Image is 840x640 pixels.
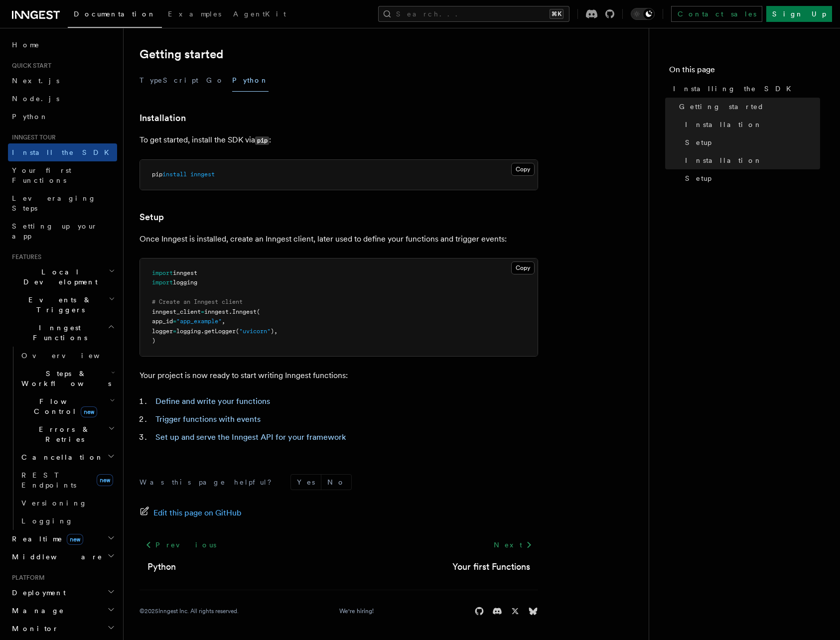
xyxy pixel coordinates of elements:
span: ( [236,328,239,335]
span: Monitor [8,624,59,634]
span: # Create an Inngest client [152,298,243,305]
span: Inngest Functions [8,323,108,343]
button: Flow Controlnew [17,392,117,420]
span: Deployment [8,588,66,598]
button: No [321,475,351,490]
span: Documentation [74,10,156,18]
span: Realtime [8,534,83,544]
a: Python [147,560,176,574]
a: Installation [140,111,186,125]
a: Setup [140,210,164,224]
span: Installing the SDK [673,84,797,94]
a: Sign Up [766,6,832,22]
a: Node.js [8,90,117,108]
a: Set up and serve the Inngest API for your framework [155,432,346,442]
span: pip [152,171,162,178]
span: Installation [685,155,762,165]
a: Your first Functions [8,161,117,189]
span: Versioning [21,499,87,507]
a: Setup [681,169,820,187]
div: Inngest Functions [8,347,117,530]
span: Examples [168,10,221,18]
button: Python [232,69,269,92]
span: . [229,308,232,315]
span: Next.js [12,77,59,85]
span: = [201,308,204,315]
span: inngest_client [152,308,201,315]
button: Events & Triggers [8,291,117,319]
a: Install the SDK [8,143,117,161]
button: Manage [8,602,117,620]
span: inngest [173,269,197,276]
a: Versioning [17,494,117,512]
span: ( [257,308,260,315]
a: Getting started [675,98,820,116]
button: Yes [291,475,321,490]
a: Previous [140,536,222,554]
a: Edit this page on GitHub [140,506,242,520]
span: Home [12,40,40,50]
a: We're hiring! [339,607,374,615]
span: getLogger [204,328,236,335]
a: Overview [17,347,117,365]
p: Was this page helpful? [140,477,279,487]
a: Next.js [8,72,117,90]
span: AgentKit [233,10,286,18]
a: AgentKit [227,3,292,27]
span: Inngest [232,308,257,315]
span: new [97,474,113,486]
button: Go [206,69,224,92]
span: Installation [685,120,762,129]
a: Trigger functions with events [155,414,261,424]
a: Examples [162,3,227,27]
div: © 2025 Inngest Inc. All rights reserved. [140,607,239,615]
a: Setting up your app [8,217,117,245]
span: ) [152,337,155,344]
a: Next [488,536,538,554]
a: Home [8,36,117,54]
span: Quick start [8,62,51,70]
a: Leveraging Steps [8,189,117,217]
span: = [173,318,176,325]
span: Errors & Retries [17,424,108,444]
a: Define and write your functions [155,396,270,406]
a: Logging [17,512,117,530]
button: Deployment [8,584,117,602]
span: Flow Control [17,396,110,416]
span: Setup [685,137,711,147]
button: Middleware [8,548,117,566]
button: Monitor [8,620,117,638]
button: Errors & Retries [17,420,117,448]
a: Installation [681,116,820,133]
p: Your project is now ready to start writing Inngest functions: [140,369,538,383]
a: Installing the SDK [669,80,820,98]
span: Setting up your app [12,222,98,240]
span: install [162,171,187,178]
button: Copy [511,261,535,274]
span: import [152,279,173,286]
span: Python [12,113,48,121]
span: Node.js [12,95,59,103]
button: Cancellation [17,448,117,466]
p: Once Inngest is installed, create an Inngest client, later used to define your functions and trig... [140,232,538,246]
span: , [222,318,225,325]
span: Manage [8,606,64,616]
a: Installation [681,151,820,169]
p: To get started, install the SDK via : [140,133,538,147]
span: app_id [152,318,173,325]
h4: On this page [669,64,820,80]
span: Your first Functions [12,166,71,184]
span: Inngest tour [8,133,56,141]
span: Features [8,253,41,261]
span: import [152,269,173,276]
span: inngest [204,308,229,315]
span: inngest [190,171,215,178]
a: Your first Functions [452,560,530,574]
span: new [81,406,97,417]
span: = [173,328,176,335]
span: Overview [21,352,124,360]
span: logger [152,328,173,335]
span: ), [271,328,278,335]
span: Logging [21,517,73,525]
span: "uvicorn" [239,328,271,335]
